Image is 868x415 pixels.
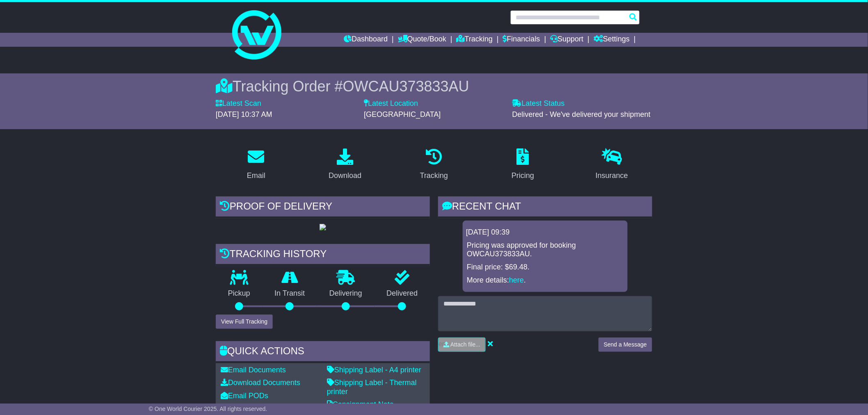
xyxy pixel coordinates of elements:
[467,276,624,285] p: More details: .
[512,170,534,181] div: Pricing
[512,99,565,108] label: Latest Status
[596,170,628,181] div: Insurance
[247,170,265,181] div: Email
[327,400,394,408] a: Consignment Note
[216,110,272,119] span: [DATE] 10:37 AM
[550,33,584,47] a: Support
[263,289,318,298] p: In Transit
[398,33,446,47] a: Quote/Book
[343,78,469,95] span: OWCAU373833AU
[375,289,430,298] p: Delivered
[467,241,624,259] p: Pricing was approved for booking OWCAU373833AU.
[344,33,388,47] a: Dashboard
[438,196,652,219] div: RECENT CHAT
[216,99,261,108] label: Latest Scan
[364,110,441,119] span: [GEOGRAPHIC_DATA]
[420,170,448,181] div: Tracking
[323,146,367,184] a: Download
[216,78,652,95] div: Tracking Order #
[590,146,633,184] a: Insurance
[242,146,271,184] a: Email
[221,379,300,387] a: Download Documents
[503,33,540,47] a: Financials
[216,315,273,329] button: View Full Tracking
[327,379,417,396] a: Shipping Label - Thermal printer
[221,366,286,374] a: Email Documents
[216,244,430,266] div: Tracking history
[467,263,624,272] p: Final price: $69.48.
[216,289,263,298] p: Pickup
[216,341,430,363] div: Quick Actions
[415,146,453,184] a: Tracking
[327,366,421,374] a: Shipping Label - A4 printer
[317,289,375,298] p: Delivering
[320,224,326,230] img: GetPodImage
[509,276,524,284] a: here
[221,392,268,400] a: Email PODs
[149,406,267,412] span: © One World Courier 2025. All rights reserved.
[364,99,418,108] label: Latest Location
[594,33,630,47] a: Settings
[329,170,361,181] div: Download
[216,196,430,219] div: Proof of Delivery
[506,146,539,184] a: Pricing
[598,337,652,352] button: Send a Message
[512,110,651,119] span: Delivered - We've delivered your shipment
[466,228,624,237] div: [DATE] 09:39
[457,33,493,47] a: Tracking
